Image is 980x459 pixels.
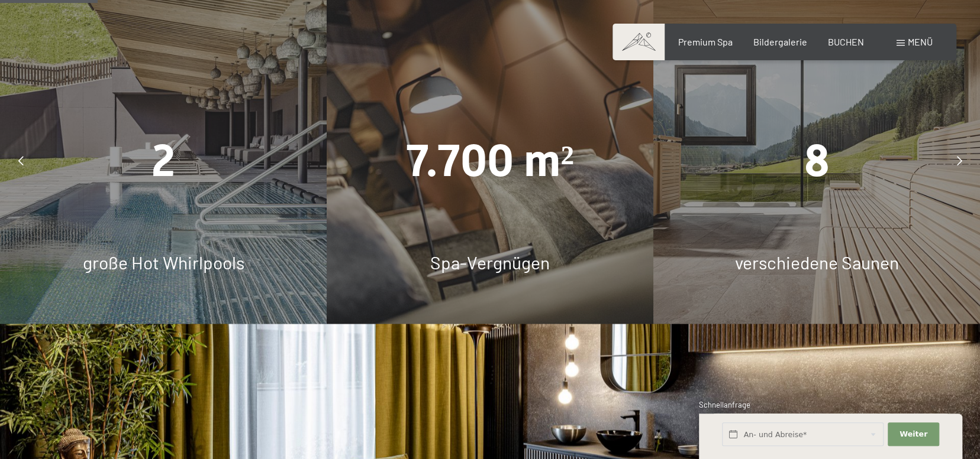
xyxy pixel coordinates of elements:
button: Weiter [888,422,939,447]
span: Spa-Vergnügen [430,252,550,273]
span: Menü [908,36,933,47]
a: Premium Spa [678,36,732,47]
span: Schnellanfrage [699,400,750,409]
span: 8 [804,135,829,187]
span: Weiter [900,429,927,440]
span: große Hot Whirlpools [82,252,244,273]
a: BUCHEN [828,36,864,47]
span: verschiedene Saunen [734,252,898,273]
span: 2 [151,135,175,187]
a: Bildergalerie [753,36,807,47]
span: 7.700 m² [406,135,574,187]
